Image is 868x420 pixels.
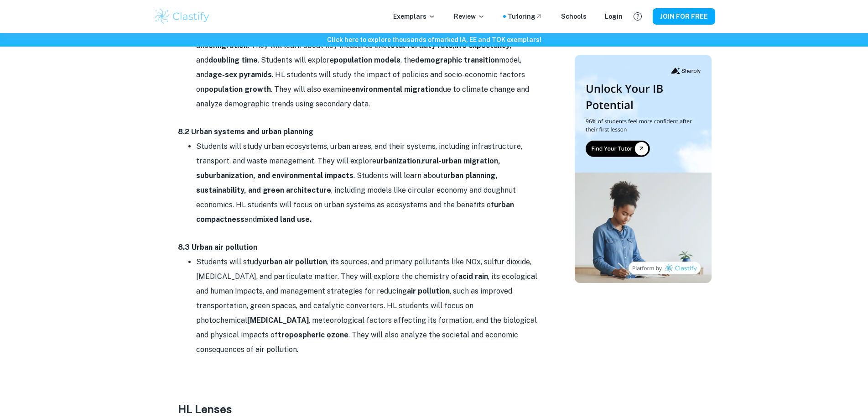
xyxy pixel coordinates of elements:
button: Help and Feedback [630,9,645,24]
strong: demographic transition [415,56,499,64]
strong: urban compactness [196,200,514,224]
strong: air pollution [407,287,450,295]
strong: HL Lenses [178,403,232,415]
li: Students will study , its sources, and primary pollutants like NOx, sulfur dioxide, [MEDICAL_DATA... [196,255,543,357]
a: Schools [561,11,587,21]
strong: environmental migration [351,85,439,94]
strong: tropospheric ozone [278,331,348,339]
strong: [MEDICAL_DATA] [247,316,309,325]
strong: mixed land use. [257,215,312,224]
button: JOIN FOR FREE [653,8,715,25]
a: Tutoring [508,11,543,21]
strong: acid rain [458,272,488,281]
p: Exemplars [393,11,436,21]
strong: doubling time [208,56,258,64]
li: Students will study urban ecosystems, urban areas, and their systems, including infrastructure, t... [196,139,543,227]
strong: urban air pollution [262,257,327,266]
a: Login [605,11,623,21]
strong: urban planning, sustainability, and green architecture [196,171,498,194]
img: Thumbnail [575,55,712,283]
strong: population growth [204,85,271,94]
strong: population models [334,56,400,64]
strong: 8.2 Urban systems and urban planning [178,127,313,136]
h6: Click here to explore thousands of marked IA, EE and TOK exemplars ! [2,35,866,45]
img: Clastify logo [153,7,211,26]
strong: 8.3 Urban air pollution [178,243,257,252]
li: Students will study human population dynamics, including , , , and . They will learn about key me... [196,24,543,111]
strong: age-sex pyramids [208,70,272,79]
p: Review [454,11,485,21]
strong: urbanization [376,157,421,165]
strong: rural-urban migration, suburbanization, and environmental impacts [196,157,500,180]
